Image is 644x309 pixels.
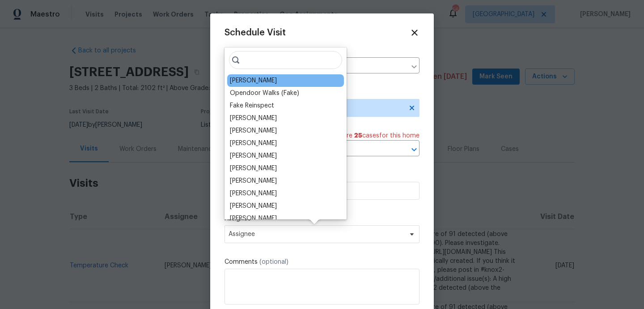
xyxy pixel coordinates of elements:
div: Opendoor Walks (Fake) [230,89,299,98]
div: [PERSON_NAME] [230,189,277,198]
div: [PERSON_NAME] [230,151,277,160]
div: [PERSON_NAME] [230,164,277,173]
button: Open [408,143,420,156]
div: Fake Reinspect [230,101,274,110]
div: [PERSON_NAME] [230,139,277,148]
div: [PERSON_NAME] [230,176,277,185]
span: Schedule Visit [225,28,286,37]
div: [PERSON_NAME] [230,126,277,135]
div: [PERSON_NAME] [230,114,277,123]
div: [PERSON_NAME] [230,76,277,85]
span: There are case s for this home [326,131,419,140]
label: Comments [225,257,419,266]
span: 25 [354,133,362,139]
div: [PERSON_NAME] [230,202,277,210]
div: [PERSON_NAME] [230,214,277,223]
span: (optional) [259,259,288,265]
span: Close [410,28,419,38]
span: Assignee [229,231,404,238]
